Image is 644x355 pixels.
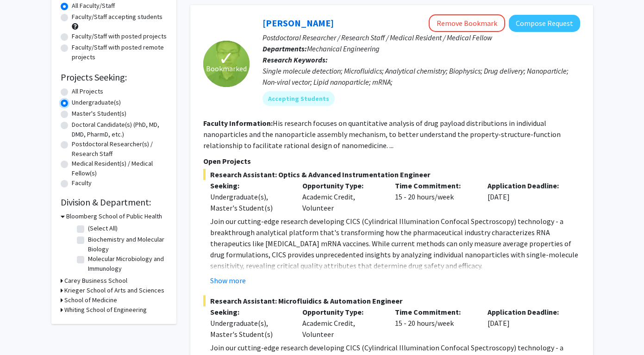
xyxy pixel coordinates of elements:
[88,235,165,254] label: Biochemistry and Molecular Biology
[210,306,289,318] p: Seeking:
[210,275,246,286] button: Show more
[481,180,573,213] div: [DATE]
[72,159,167,178] label: Medical Resident(s) / Medical Fellow(s)
[263,55,328,64] b: Research Keywords:
[72,120,167,139] label: Doctoral Candidate(s) (PhD, MD, DMD, PharmD, etc.)
[210,318,289,340] div: Undergraduate(s), Master's Student(s)
[203,156,580,167] p: Open Projects
[509,15,580,32] button: Compose Request to Sixuan Li
[210,216,580,271] p: Join our cutting-edge research developing CICS (Cylindrical Illumination Confocal Spectroscopy) t...
[72,12,163,22] label: Faculty/Staff accepting students
[61,72,167,83] h2: Projects Seeking:
[263,17,334,29] a: [PERSON_NAME]
[295,180,388,213] div: Academic Credit, Volunteer
[481,306,573,340] div: [DATE]
[263,65,580,87] div: Single molecule detection; Microfluidics; Analytical chemistry; Biophysics; Drug delivery; Nanopa...
[88,254,165,274] label: Molecular Microbiology and Immunology
[72,98,121,107] label: Undergraduate(s)
[64,295,117,305] h3: School of Medicine
[307,44,380,53] span: Mechanical Engineering
[210,180,289,191] p: Seeking:
[66,212,162,221] h3: Bloomberg School of Public Health
[203,118,273,128] b: Faculty Information:
[64,276,127,286] h3: Carey Business School
[388,180,481,213] div: 15 - 20 hours/week
[64,305,147,315] h3: Whiting School of Engineering
[7,313,39,348] iframe: Chat
[64,286,164,295] h3: Krieger School of Arts and Sciences
[488,306,566,318] p: Application Deadline:
[72,87,103,96] label: All Projects
[302,306,381,318] p: Opportunity Type:
[295,306,388,340] div: Academic Credit, Volunteer
[263,44,307,53] b: Departments:
[302,180,381,191] p: Opportunity Type:
[206,63,247,74] span: Bookmarked
[72,43,167,62] label: Faculty/Staff with posted remote projects
[488,180,566,191] p: Application Deadline:
[263,91,335,106] mat-chip: Accepting Students
[88,224,118,233] label: (Select All)
[72,109,126,118] label: Master's Student(s)
[429,14,505,32] button: Remove Bookmark
[72,178,92,188] label: Faculty
[395,180,474,191] p: Time Commitment:
[263,32,580,43] p: Postdoctoral Researcher / Research Staff / Medical Resident / Medical Fellow
[203,169,580,180] span: Research Assistant: Optics & Advanced Instrumentation Engineer
[72,139,167,159] label: Postdoctoral Researcher(s) / Research Staff
[388,306,481,340] div: 15 - 20 hours/week
[219,54,234,63] span: ✓
[72,31,167,41] label: Faculty/Staff with posted projects
[203,295,580,306] span: Research Assistant: Microfluidics & Automation Engineer
[72,1,115,11] label: All Faculty/Staff
[395,306,474,318] p: Time Commitment:
[203,118,561,150] fg-read-more: His research focuses on quantitative analysis of drug payload distributions in individual nanopar...
[61,197,167,208] h2: Division & Department:
[210,191,289,213] div: Undergraduate(s), Master's Student(s)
